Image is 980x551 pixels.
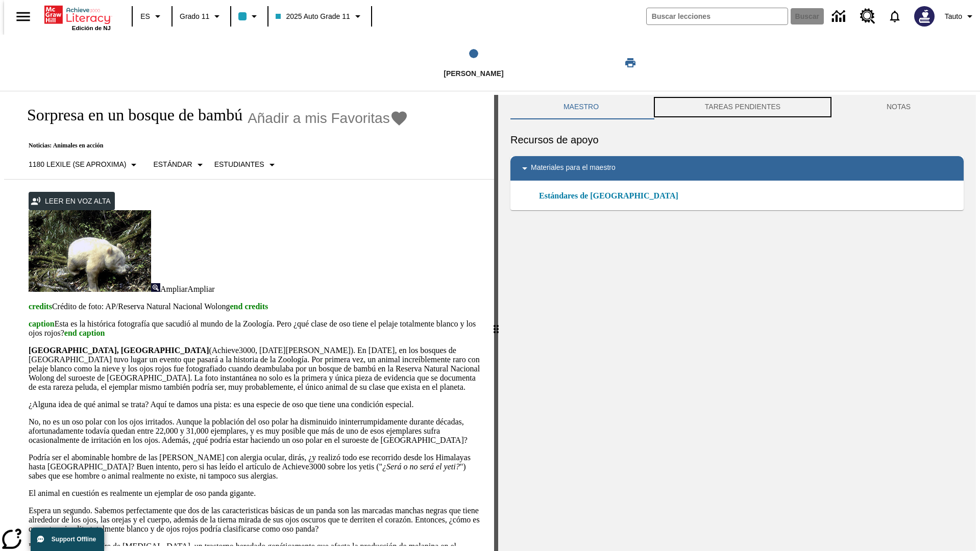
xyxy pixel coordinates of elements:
[24,156,144,174] button: Seleccione Lexile, 1180 Lexile (Se aproxima)
[72,25,111,31] span: Edición de NJ
[16,106,242,124] h1: Sorpresa en un bosque de bambú
[44,4,111,31] div: Portada
[29,489,482,498] p: El animal en cuestión es realmente un ejemplar de oso panda gigante.
[826,3,854,31] a: Centro de información
[444,69,503,78] span: [PERSON_NAME]
[341,35,606,91] button: Lee step 1 of 1
[647,8,788,24] input: Buscar campo
[29,210,151,292] img: los pandas albinos en China a veces son confundidos con osos polares
[248,110,390,127] span: Añadir a mis Favoritas
[29,192,115,211] button: Leer en voz alta
[31,528,104,551] button: Support Offline
[176,7,227,26] button: Grado: Grado 11, Elige un grado
[248,109,408,127] button: Añadir a mis Favoritas - Sorpresa en un bosque de bambú
[64,329,105,337] span: end caption
[498,95,976,551] div: activity
[234,7,264,26] button: El color de la clase es azul claro. Cambiar el color de la clase.
[614,54,647,72] button: Imprimir
[531,162,616,174] p: Materiales para el maestro
[160,285,187,293] span: Ampliar
[510,95,964,119] div: Instructional Panel Tabs
[494,95,498,551] div: Pulsa la tecla de intro o la barra espaciadora y luego presiona las flechas de derecha e izquierd...
[29,302,52,311] span: credits
[29,346,482,392] p: (Achieve3000, [DATE][PERSON_NAME]). En [DATE], en los bosques de [GEOGRAPHIC_DATA] tuvo lugar un ...
[187,285,214,293] span: Ampliar
[945,11,962,22] span: Tauto
[881,3,908,30] a: Notificaciones
[29,453,482,481] p: Podría ser el abominable hombre de las [PERSON_NAME] con alergia ocular, dirás, ¿y realizó todo e...
[230,302,268,311] span: end credits
[29,319,482,338] p: Esta es la histórica fotografía que sacudió al mundo de la Zoología. Pero ¿qué clase de oso tiene...
[510,132,964,148] h6: Recursos de apoyo
[29,302,482,311] p: Crédito de foto: AP/Reserva Natural Nacional Wolong
[382,462,460,471] em: ¿Será o no será el yeti?
[180,11,209,22] span: Grado 11
[510,95,652,119] button: Maestro
[4,95,494,546] div: reading
[52,536,96,543] span: Support Offline
[29,159,126,170] p: 1180 Lexile (Se aproxima)
[941,7,980,26] button: Perfil/Configuración
[834,95,964,119] button: NOTAS
[210,156,282,174] button: Seleccionar estudiante
[136,7,168,26] button: Lenguaje: ES, Selecciona un idioma
[29,346,209,355] strong: [GEOGRAPHIC_DATA], [GEOGRAPHIC_DATA]
[140,11,150,22] span: ES
[29,506,482,534] p: Espera un segundo. Sabemos perfectamente que dos de las caracteristicas básicas de un panda son l...
[276,11,350,22] span: 2025 Auto Grade 11
[214,159,264,170] p: Estudiantes
[854,3,881,30] a: Centro de recursos, Se abrirá en una pestaña nueva.
[16,142,408,149] p: Noticias: Animales en acción
[908,3,941,30] button: Escoja un nuevo avatar
[539,190,684,202] a: Estándares de [GEOGRAPHIC_DATA]
[914,6,935,27] img: Avatar
[29,400,482,409] p: ¿Alguna idea de qué animal se trata? Aquí te damos una pista: es una especie de oso que tiene una...
[29,417,482,445] p: No, no es un oso polar con los ojos irritados. Aunque la población del oso polar ha disminuido in...
[151,283,160,292] img: Ampliar
[510,156,964,181] div: Materiales para el maestro
[272,7,367,26] button: Clase: 2025 Auto Grade 11, Selecciona una clase
[29,319,55,328] span: caption
[652,95,834,119] button: TAREAS PENDIENTES
[8,2,38,32] button: Abrir el menú lateral
[153,159,192,170] p: Estándar
[149,156,210,174] button: Tipo de apoyo, Estándar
